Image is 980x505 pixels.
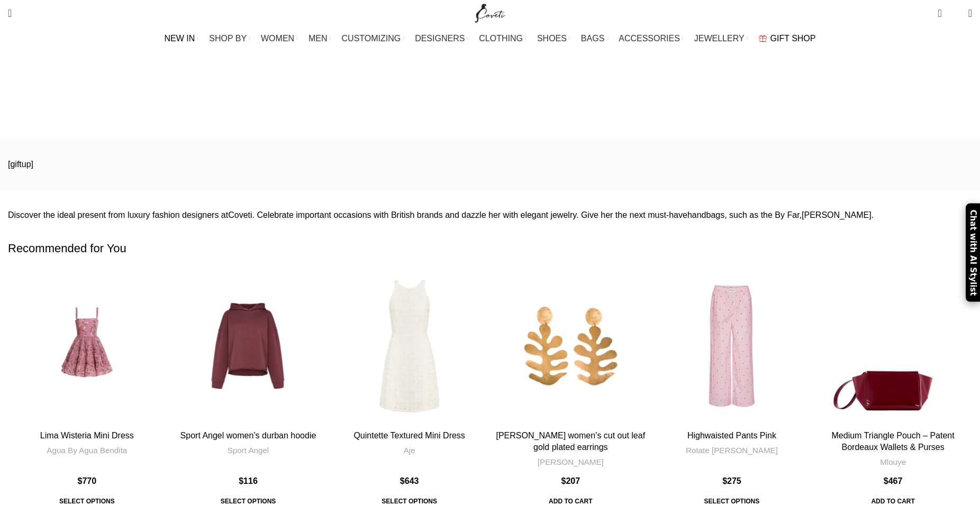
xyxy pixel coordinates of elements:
span: SHOES [537,33,567,43]
a: Rotate [PERSON_NAME] [686,445,778,456]
span: DESIGNERS [415,33,465,43]
span: $ [884,476,888,485]
span: CUSTOMIZING [342,33,401,43]
a: Coveti [228,210,252,219]
bdi: 116 [239,476,258,485]
h1: Gift Shop [441,61,538,89]
span: Gift Shop [488,96,526,105]
a: Medium Triangle Pouch – Patent Bordeaux Wallets & Purses [832,431,955,452]
a: Quintette Textured Mini Dress [330,267,488,425]
a: handbags [687,210,724,219]
a: Highwaisted Pants Pink [653,267,811,425]
a: Alejandra de Coss women’s cut out leaf gold plated earrings [492,267,650,425]
a: BAGS [581,28,608,49]
div: Main navigation [3,28,977,49]
p: Discover the ideal present from luxury fashion designers at . Celebrate important occasions with ... [8,208,972,222]
a: Sport Angel [228,445,269,456]
bdi: 643 [400,476,419,485]
bdi: 770 [78,476,97,485]
a: SHOP BY [209,28,250,49]
a: Lima Wisteria Mini Dress [8,267,166,425]
span: Recommended for You [8,241,126,257]
a: GIFT SHOP [759,28,816,49]
a: Site logo [473,8,508,17]
a: Aje [404,445,415,456]
a: DESIGNERS [415,28,468,49]
a: Mlouye [880,456,906,467]
a: [PERSON_NAME]. [802,210,874,219]
img: GiftBag [759,35,767,42]
bdi: 275 [722,476,741,485]
a: Quintette Textured Mini Dress [353,431,465,440]
a: Sport Angel women’s durban hoodie [169,267,328,425]
a: Highwaisted Pants Pink [687,431,776,440]
a: SHOES [537,28,570,49]
span: JEWELLERY [694,33,745,43]
span: GIFT SHOP [770,33,816,43]
span: $ [722,476,727,485]
span: $ [78,476,83,485]
bdi: 467 [884,476,903,485]
bdi: 207 [561,476,580,485]
a: Home [454,96,477,105]
span: $ [400,476,405,485]
span: 0 [952,11,960,19]
img: Alejandra de Coss women’s cut out leaf gold plated earrings Earrings contemporary jewellery Coveti [492,267,650,425]
span: BAGS [581,33,604,43]
a: WOMEN [261,28,298,49]
div: My Wishlist [950,3,960,24]
span: $ [561,476,566,485]
span: WOMEN [261,33,294,43]
p: [giftup] [8,158,972,171]
span: SHOP BY [209,33,247,43]
span: $ [239,476,243,485]
a: NEW IN [165,28,199,49]
a: Sport Angel women’s durban hoodie [180,431,316,440]
a: CLOTHING [479,28,527,49]
a: [PERSON_NAME] [538,456,604,467]
a: CUSTOMIZING [342,28,405,49]
span: NEW IN [165,33,195,43]
span: CLOTHING [479,33,523,43]
a: Lima Wisteria Mini Dress [40,431,134,440]
a: JEWELLERY [694,28,748,49]
a: 0 [932,3,947,24]
a: [PERSON_NAME] women’s cut out leaf gold plated earrings [496,431,646,452]
span: MEN [308,33,328,43]
a: Agua By Agua Bendita [47,445,127,456]
a: MEN [308,28,331,49]
span: ACCESSORIES [619,33,680,43]
a: Medium Triangle Pouch – Patent Bordeaux Wallets & Purses [814,267,972,425]
span: 0 [939,5,947,13]
a: Search [3,3,17,24]
a: ACCESSORIES [619,28,684,49]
